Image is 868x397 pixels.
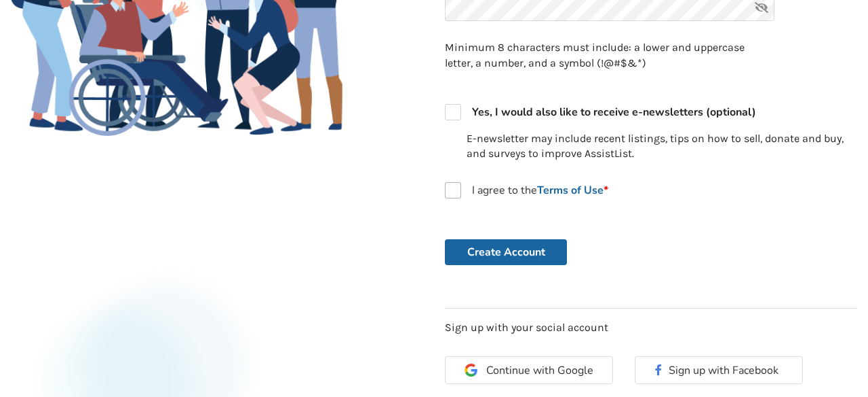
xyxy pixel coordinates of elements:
[486,365,593,376] span: Continue with Google
[445,356,613,384] button: Continue with Google
[445,320,857,336] p: Sign up with your social account
[537,183,608,198] a: Terms of Use*
[445,40,774,71] p: Minimum 8 characters must include: a lower and uppercase letter, a number, and a symbol (!@#$&*)
[465,364,477,377] img: Google Icon
[467,131,857,162] p: E-newsletter may include recent listings, tips on how to sell, donate and buy, and surveys to imp...
[445,239,567,265] button: Create Account
[472,105,756,120] strong: Yes, I would also like to receive e-newsletters (optional)
[669,363,783,378] span: Sign up with Facebook
[635,356,803,384] button: Sign up with Facebook
[445,182,608,198] label: I agree to the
